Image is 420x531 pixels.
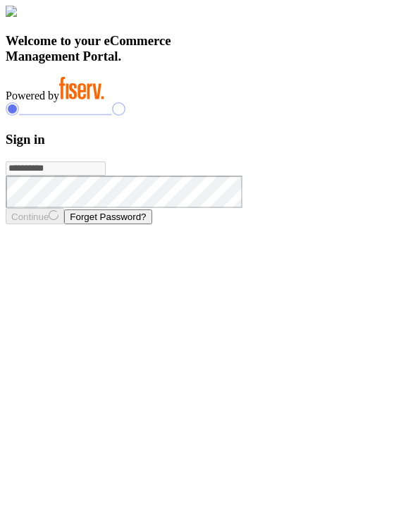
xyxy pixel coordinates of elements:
[6,208,64,224] button: Continue
[6,90,59,102] span: Powered by
[6,132,414,147] h3: Sign in
[6,6,17,17] img: card_Illustration.svg
[6,33,414,64] h3: Welcome to your eCommerce Management Portal.
[64,209,152,224] button: Forget Password?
